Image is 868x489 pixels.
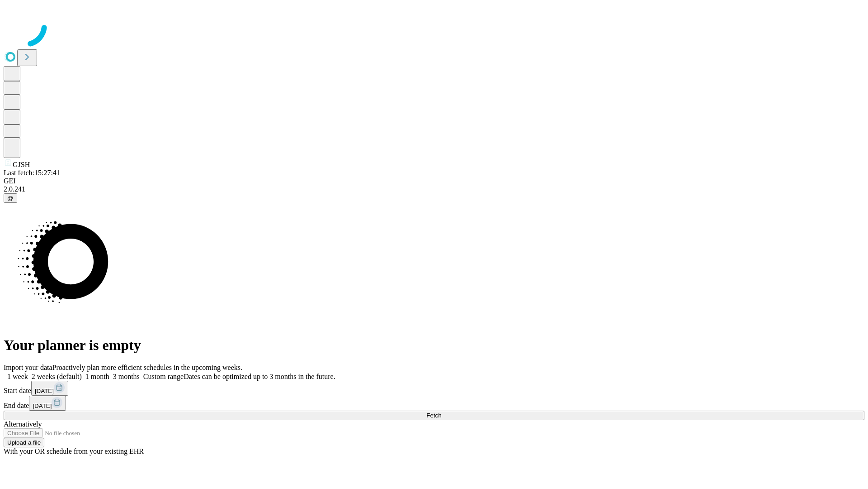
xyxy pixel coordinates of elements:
[4,420,42,428] span: Alternatively
[4,193,17,203] button: @
[426,412,441,419] span: Fetch
[4,185,864,193] div: 2.0.241
[4,411,864,420] button: Fetch
[31,381,68,396] button: [DATE]
[4,177,864,185] div: GEI
[4,364,52,371] span: Import your data
[7,373,28,380] span: 1 week
[32,373,82,380] span: 2 weeks (default)
[29,396,66,411] button: [DATE]
[113,373,140,380] span: 3 months
[4,447,144,455] span: With your OR schedule from your existing EHR
[4,169,60,177] span: Last fetch: 15:27:41
[13,161,30,168] span: GJSH
[52,364,242,371] span: Proactively plan more efficient schedules in the upcoming weeks.
[4,381,864,396] div: Start date
[4,396,864,411] div: End date
[35,388,54,394] span: [DATE]
[85,373,109,380] span: 1 month
[4,438,44,447] button: Upload a file
[184,373,335,380] span: Dates can be optimized up to 3 months in the future.
[33,403,52,409] span: [DATE]
[4,337,864,354] h1: Your planner is empty
[7,195,14,201] span: @
[143,373,184,380] span: Custom range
